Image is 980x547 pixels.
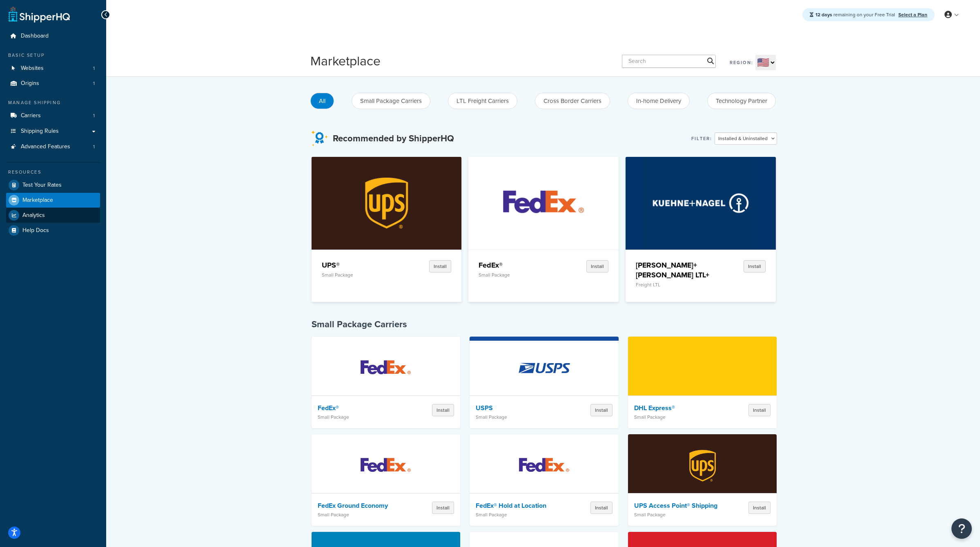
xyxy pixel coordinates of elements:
span: Analytics [22,212,45,219]
span: Marketplace [22,197,53,204]
button: Install [432,404,454,416]
h3: Recommended by ShipperHQ [333,134,454,143]
a: FedEx® Hold at LocationFedEx® Hold at LocationSmall PackageInstall [470,434,619,526]
button: Technology Partner [707,93,776,109]
li: Advanced Features [6,139,100,154]
img: FedEx® [486,157,601,249]
div: Basic Setup [6,52,100,59]
button: Small Package Carriers [352,93,430,109]
button: Install [429,260,451,272]
h4: UPS Access Point® Shipping [634,502,719,510]
a: FedEx®FedEx®Small PackageInstall [468,157,619,302]
li: Origins [6,76,100,91]
button: Open Resource Center [951,518,972,539]
span: Origins [21,80,39,87]
button: LTL Freight Carriers [448,93,517,109]
h4: Small Package Carriers [312,318,777,330]
img: DHL Express® [667,339,738,397]
strong: 12 days [815,11,832,18]
p: Small Package [476,512,560,518]
button: Install [432,502,454,514]
li: Carriers [6,108,100,123]
p: Small Package [634,512,719,518]
p: Freight LTL [636,282,713,288]
a: Select a Plan [898,11,927,18]
a: Carriers1 [6,108,100,123]
p: Small Package [634,414,719,420]
h4: DHL Express® [634,404,719,412]
span: Test Your Rates [22,182,62,189]
img: FedEx Ground Economy [350,437,421,494]
label: Region: [730,57,753,68]
h1: Marketplace [310,52,381,70]
p: Small Package [322,272,399,278]
label: Filter: [691,133,712,144]
p: Small Package [476,414,560,420]
span: 1 [93,143,95,150]
img: FedEx® Hold at Location [508,437,580,494]
div: Manage Shipping [6,99,100,106]
button: All [310,93,334,109]
button: Install [748,404,771,416]
span: Dashboard [21,33,49,40]
a: Help Docs [6,223,100,238]
a: Origins1 [6,76,100,91]
span: Shipping Rules [21,128,59,135]
h4: FedEx Ground Economy [318,502,402,510]
h4: FedEx® [318,404,402,412]
button: Install [586,260,608,272]
button: Install [590,502,612,514]
span: 1 [93,65,95,72]
button: In-home Delivery [628,93,690,109]
p: Small Package [479,272,556,278]
span: remaining on your Free Trial [815,11,896,18]
a: Shipping Rules [6,124,100,139]
h4: UPS® [322,260,399,270]
span: 1 [93,80,95,87]
a: Websites1 [6,61,100,76]
img: FedEx® [350,339,421,397]
span: Websites [21,65,44,72]
h4: USPS [476,404,560,412]
span: 1 [93,112,95,119]
input: Search [622,55,716,68]
a: DHL Express®DHL Express®Small PackageInstall [628,337,777,428]
a: UPS®UPS®Small PackageInstall [312,157,462,302]
li: Websites [6,61,100,76]
a: USPSUSPSSmall PackageInstall [470,337,619,428]
img: USPS [508,339,580,397]
a: Marketplace [6,193,100,208]
a: Advanced Features1 [6,139,100,154]
a: Analytics [6,208,100,223]
p: Small Package [318,512,402,518]
img: UPS Access Point® Shipping [667,437,738,494]
h4: FedEx® Hold at Location [476,502,560,510]
a: FedEx®FedEx®Small PackageInstall [312,337,461,428]
button: Cross Border Carriers [535,93,610,109]
button: Install [748,502,771,514]
button: Install [744,260,766,272]
span: Advanced Features [21,143,70,150]
a: Test Your Rates [6,178,100,192]
p: Small Package [318,414,402,420]
img: Kuehne+Nagel LTL+ [643,157,759,249]
button: Install [590,404,612,416]
a: Kuehne+Nagel LTL+[PERSON_NAME]+[PERSON_NAME] LTL+Freight LTLInstall [626,157,776,302]
div: Resources [6,169,100,176]
a: FedEx Ground EconomyFedEx Ground EconomySmall PackageInstall [312,434,461,526]
h4: [PERSON_NAME]+[PERSON_NAME] LTL+ [636,260,713,280]
h4: FedEx® [479,260,556,270]
a: Dashboard [6,29,100,44]
img: UPS® [329,157,444,249]
span: Carriers [21,112,41,119]
a: UPS Access Point® ShippingUPS Access Point® ShippingSmall PackageInstall [628,434,777,526]
span: Help Docs [22,227,49,234]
